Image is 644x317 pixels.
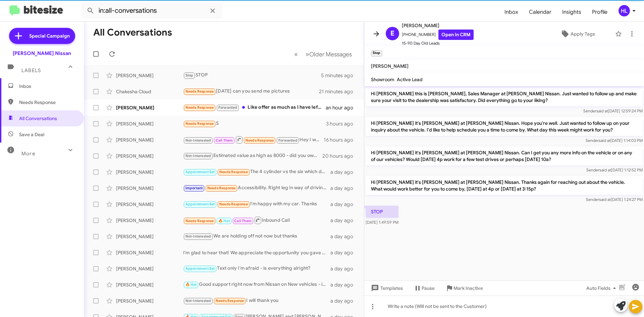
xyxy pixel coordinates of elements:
[324,137,359,143] div: 16 hours ago
[499,2,524,22] a: Inbox
[364,282,408,294] button: Templates
[277,137,299,144] span: Forwarded
[583,108,643,113] span: Sender [DATE] 12:59:24 PM
[438,30,474,40] a: Open in CRM
[185,202,215,206] span: Appointment Set
[116,249,183,256] div: [PERSON_NAME]
[81,3,222,19] input: Search
[207,186,236,190] span: Needs Response
[219,170,248,174] span: Needs Response
[330,298,359,304] div: a day ago
[330,185,359,192] div: a day ago
[116,88,183,95] div: Chakesha Cloud
[183,104,326,111] div: Like offer as much as I have left on the loan?
[21,151,35,157] span: More
[183,168,330,176] div: The 4 cylinder vs the six which does impact price...
[183,120,326,127] div: S
[183,71,321,79] div: STOP
[116,72,183,79] div: [PERSON_NAME]
[185,186,203,190] span: Important
[185,299,211,303] span: Not-Interested
[397,76,423,83] span: Active Lead
[440,282,488,294] button: Mark Inactive
[13,50,71,57] div: [PERSON_NAME] Nissan
[116,104,183,111] div: [PERSON_NAME]
[185,219,214,223] span: Needs Response
[290,47,302,61] button: Previous
[19,115,57,122] span: All Conversations
[216,138,233,143] span: Call Them
[219,202,248,206] span: Needs Response
[330,265,359,272] div: a day ago
[19,83,76,90] span: Inbox
[366,220,398,225] span: [DATE] 1:49:59 PM
[366,176,643,195] p: Hi [PERSON_NAME] it's [PERSON_NAME] at [PERSON_NAME] Nissan. Thanks again for reaching out about ...
[185,121,214,126] span: Needs Response
[557,2,587,22] a: Insights
[599,197,611,202] span: said at
[116,233,183,240] div: [PERSON_NAME]
[330,249,359,256] div: a day ago
[322,153,359,159] div: 20 hours ago
[586,167,643,172] span: Sender [DATE] 1:12:52 PM
[330,217,359,224] div: a day ago
[309,51,352,58] span: Older Messages
[330,233,359,240] div: a day ago
[402,30,474,40] span: [PHONE_NUMBER]
[183,216,330,224] div: Inbound Call
[371,76,394,83] span: Showroom
[294,50,298,58] span: «
[116,217,183,224] div: [PERSON_NAME]
[9,28,75,44] a: Special Campaign
[183,200,330,208] div: I'm happy with my car. Thanks
[185,154,211,158] span: Not-Interested
[116,185,183,192] div: [PERSON_NAME]
[586,197,643,202] span: Sender [DATE] 1:24:27 PM
[543,28,612,40] button: Apply Tags
[183,232,330,240] div: We are holding off not now but thanks
[366,147,643,165] p: Hi [PERSON_NAME] it's [PERSON_NAME] at [PERSON_NAME] Nissan. Can I get you any more info on the v...
[116,120,183,127] div: [PERSON_NAME]
[185,73,194,77] span: Stop
[599,167,611,172] span: said at
[19,99,76,106] span: Needs Response
[571,28,595,40] span: Apply Tags
[183,184,330,192] div: Accessibility. Right leg in way of driving. Drive with left leg.
[116,298,183,304] div: [PERSON_NAME]
[185,266,215,271] span: Appointment Set
[116,265,183,272] div: [PERSON_NAME]
[319,88,359,95] div: 21 minutes ago
[183,88,319,95] div: [DATE] can you send me pictures
[21,67,41,73] span: Labels
[390,28,394,39] span: E
[93,27,172,38] h1: All Conversations
[185,89,214,94] span: Needs Response
[183,136,324,144] div: Hey I want to see one of those new $8,000 Nissan pickups that are supposed to come out this year ...
[29,33,70,39] span: Special Campaign
[422,282,435,294] span: Pause
[586,138,643,143] span: Sender [DATE] 1:14:03 PM
[246,138,274,143] span: Needs Response
[330,169,359,175] div: a day ago
[183,297,330,305] div: I will thank you
[326,104,359,111] div: an hour ago
[183,265,330,272] div: Text only I'm afraid - is everything alright?
[524,2,557,22] span: Calendar
[453,282,483,294] span: Mark Inactive
[183,152,322,160] div: Estimated value as high as 8000 - did you owe more than that?
[366,206,398,218] p: STOP
[587,2,613,22] a: Profile
[586,282,619,294] span: Auto Fields
[371,63,409,69] span: [PERSON_NAME]
[19,131,44,138] span: Save a Deal
[185,138,211,143] span: Not-Interested
[366,88,643,106] p: Hi [PERSON_NAME] this is [PERSON_NAME], Sales Manager at [PERSON_NAME] Nissan. Just wanted to fol...
[619,5,630,16] div: HL
[183,249,330,256] div: I'm glad to hear that! We appreciate the opportunity you gave us and it was a delight to see anot...
[116,281,183,288] div: [PERSON_NAME]
[596,108,608,113] span: said at
[234,219,252,223] span: Call Them
[321,72,359,79] div: 5 minutes ago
